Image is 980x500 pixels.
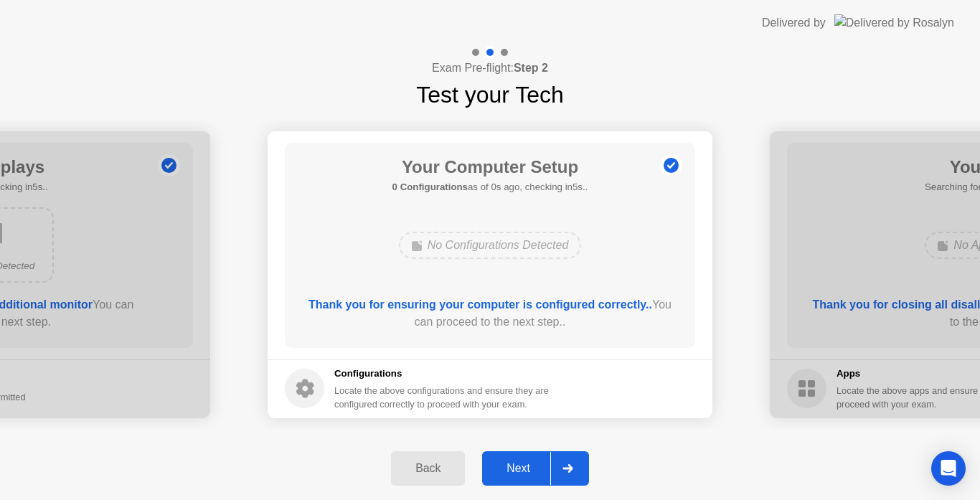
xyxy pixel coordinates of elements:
h5: as of 0s ago, checking in5s.. [392,180,588,194]
div: No Configurations Detected [399,232,582,259]
button: Back [391,451,465,486]
div: Delivered by [762,14,826,32]
h5: Configurations [334,367,552,381]
div: Open Intercom Messenger [931,451,966,486]
b: 0 Configurations [392,181,468,192]
div: Back [395,462,461,475]
div: Locate the above configurations and ensure they are configured correctly to proceed with your exam. [334,384,552,411]
img: Delivered by Rosalyn [834,14,954,31]
b: Step 2 [514,62,548,74]
b: Thank you for ensuring your computer is configured correctly.. [308,298,652,311]
h1: Test your Tech [416,77,564,112]
h4: Exam Pre-flight: [432,60,548,77]
div: You can proceed to the next step.. [306,296,675,331]
h1: Your Computer Setup [392,154,588,180]
div: Next [486,462,550,475]
button: Next [482,451,589,486]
